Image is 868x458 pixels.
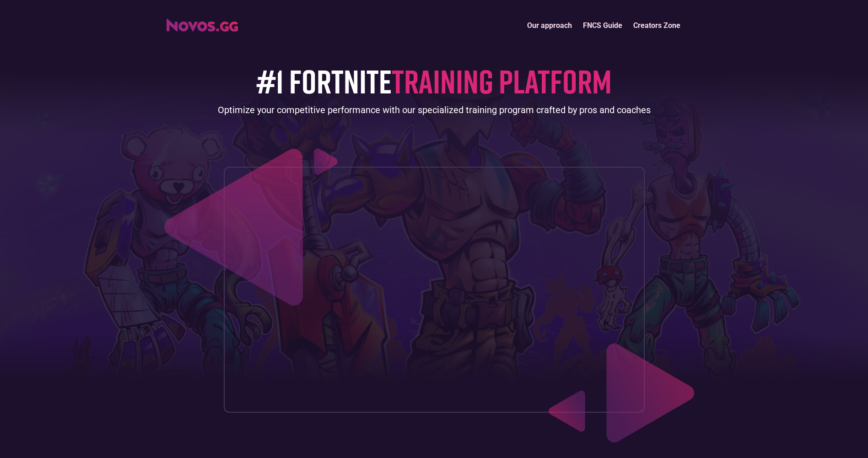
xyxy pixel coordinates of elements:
h1: #1 FORTNITE [256,63,612,99]
a: Creators Zone [628,16,686,35]
a: FNCS Guide [577,16,628,35]
a: home [167,16,238,32]
div: Optimize your competitive performance with our specialized training program crafted by pros and c... [218,104,651,116]
a: Our approach [522,16,577,35]
span: TRAINING PLATFORM [392,61,612,101]
iframe: Increase your placement in 14 days (Novos.gg) [232,174,637,404]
